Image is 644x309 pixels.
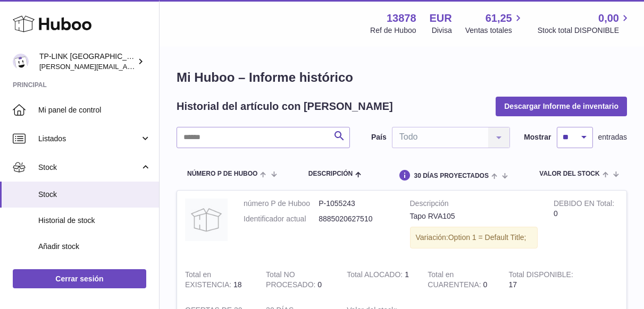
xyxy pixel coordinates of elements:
[387,11,416,25] strong: 13878
[508,270,573,281] strong: Total DISPONIBLE
[598,11,619,25] span: 0,00
[414,173,488,179] span: 30 DÍAS PROYECTADOS
[319,214,394,224] dd: 8885020627510
[38,105,151,115] span: Mi panel de control
[486,11,512,25] span: 61,25
[538,11,631,36] a: 0,00 Stock total DISPONIBLE
[432,25,452,36] div: Divisa
[500,262,581,298] td: 17
[410,227,538,248] div: Variación:
[598,132,627,142] span: entradas
[177,262,258,298] td: 18
[39,62,213,71] span: [PERSON_NAME][EMAIL_ADDRESS][DOMAIN_NAME]
[38,190,151,200] span: Stock
[430,11,452,25] strong: EUR
[546,191,626,262] td: 0
[483,280,488,289] span: 0
[258,262,339,298] td: 0
[538,25,631,36] span: Stock total DISPONIBLE
[448,233,526,242] span: Option 1 = Default Title;
[410,199,538,211] strong: Descripción
[496,97,627,116] button: Descargar Informe de inventario
[539,170,599,177] span: Valor del stock
[38,216,151,226] span: Historial de stock
[524,132,551,142] label: Mostrar
[319,199,394,209] dd: P-1055243
[13,54,29,70] img: celia.yan@tp-link.com
[38,134,140,144] span: Listados
[244,214,319,224] dt: Identificador actual
[465,25,524,36] span: Ventas totales
[39,51,135,72] div: TP-LINK [GEOGRAPHIC_DATA], SOCIEDAD LIMITADA
[38,162,140,173] span: Stock
[428,270,483,291] strong: Total en CUARENTENA
[177,99,393,114] h2: Historial del artículo con [PERSON_NAME]
[244,199,319,209] dt: número P de Huboo
[177,69,627,86] h1: Mi Huboo – Informe histórico
[266,270,317,291] strong: Total NO PROCESADO
[465,11,524,36] a: 61,25 Ventas totales
[371,132,387,142] label: País
[38,242,151,252] span: Añadir stock
[339,262,420,298] td: 1
[185,199,228,241] img: product image
[308,170,353,177] span: Descripción
[370,25,416,36] div: Ref de Huboo
[410,211,538,221] div: Tapo RVA105
[554,199,614,210] strong: DEBIDO EN Total
[347,270,405,281] strong: Total ALOCADO
[13,269,146,288] a: Cerrar sesión
[185,270,233,291] strong: Total en EXISTENCIA
[187,170,257,177] span: número P de Huboo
